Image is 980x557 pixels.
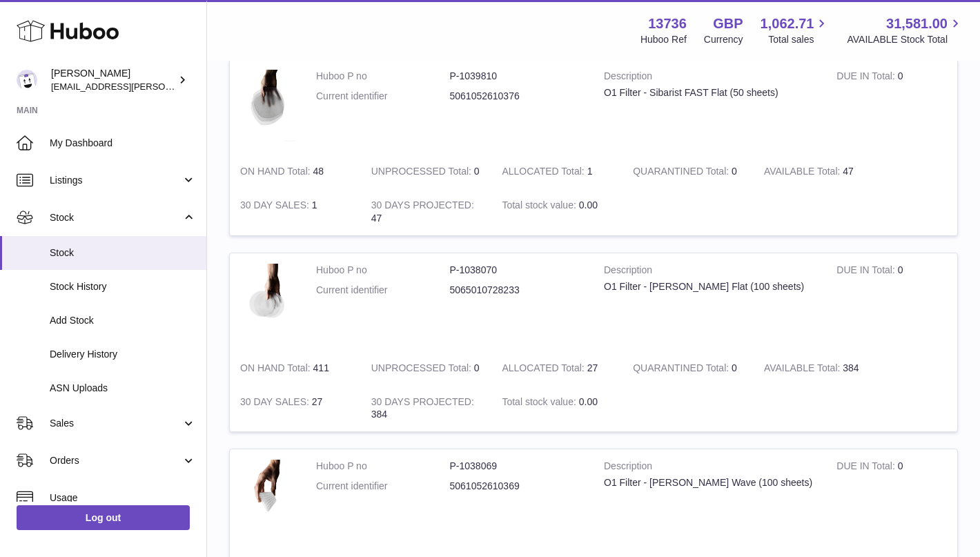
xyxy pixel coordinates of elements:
td: 1 [230,188,361,235]
dt: Huboo P no [316,264,450,277]
dd: P-1039810 [450,70,584,83]
td: 411 [230,351,361,385]
span: [EMAIL_ADDRESS][PERSON_NAME][DOMAIN_NAME] [51,81,277,92]
strong: ALLOCATED Total [502,362,587,377]
dt: Huboo P no [316,460,450,473]
td: 47 [361,188,492,235]
td: 27 [230,385,361,432]
span: AVAILABLE Stock Total [847,33,963,46]
strong: Description [604,460,816,476]
span: Total sales [768,33,830,46]
strong: UNPROCESSED Total [371,362,474,377]
span: 1,062.71 [761,14,814,33]
span: Sales [50,417,182,430]
strong: Total stock value [502,199,578,214]
strong: 13736 [648,14,687,33]
td: 0 [361,155,492,188]
div: Huboo Ref [640,33,687,46]
strong: DUE IN Total [836,70,897,85]
strong: DUE IN Total [836,460,897,475]
strong: Description [604,70,816,86]
dt: Current identifier [316,480,450,493]
span: Usage [50,491,196,505]
strong: GBP [713,14,743,33]
span: Delivery History [50,348,196,361]
div: [PERSON_NAME] [51,67,175,93]
img: product image [240,460,295,534]
dd: 5065010728233 [450,284,584,297]
td: 384 [361,385,492,432]
span: Add Stock [50,314,196,327]
span: 0 [732,362,737,373]
img: horia@orea.uk [17,70,37,90]
strong: 30 DAYS PROJECTED [371,199,474,214]
strong: QUARANTINED Total [633,166,732,180]
div: O1 Filter - [PERSON_NAME] Flat (100 sheets) [604,280,816,293]
strong: UNPROCESSED Total [371,166,474,180]
span: ASN Uploads [50,382,196,395]
dd: 5061052610369 [450,480,584,493]
dd: P-1038070 [450,264,584,277]
dt: Current identifier [316,284,450,297]
td: 27 [491,351,623,385]
td: 0 [826,449,957,547]
td: 0 [361,351,492,385]
span: My Dashboard [50,137,196,150]
div: O1 Filter - [PERSON_NAME] Wave (100 sheets) [604,476,816,489]
strong: AVAILABLE Total [764,166,843,180]
span: Orders [50,454,182,467]
span: Stock History [50,280,196,293]
td: 0 [826,59,957,155]
strong: Description [604,264,816,280]
strong: 30 DAY SALES [240,396,312,411]
dd: 5061052610376 [450,90,584,103]
div: O1 Filter - Sibarist FAST Flat (50 sheets) [604,86,816,99]
strong: AVAILABLE Total [764,362,843,377]
strong: ON HAND Total [240,166,313,180]
strong: ON HAND Total [240,362,313,377]
strong: DUE IN Total [836,264,897,279]
dd: P-1038069 [450,460,584,473]
span: Stock [50,246,196,260]
span: Listings [50,174,182,187]
strong: Total stock value [502,396,578,411]
span: Stock [50,211,182,224]
td: 0 [826,253,957,351]
a: Log out [17,505,190,530]
strong: QUARANTINED Total [633,362,732,377]
strong: 30 DAYS PROJECTED [371,396,474,411]
div: Currency [704,33,743,46]
td: 48 [230,155,361,188]
a: 31,581.00 AVAILABLE Stock Total [847,14,963,46]
span: 31,581.00 [886,14,948,33]
img: product image [240,70,295,141]
span: 0.00 [579,396,598,407]
a: 1,062.71 Total sales [761,14,830,46]
dt: Huboo P no [316,70,450,83]
td: 384 [754,351,885,385]
span: 0.00 [579,199,598,211]
img: product image [240,264,295,338]
td: 47 [754,155,885,188]
strong: ALLOCATED Total [502,166,587,180]
dt: Current identifier [316,90,450,103]
td: 1 [491,155,623,188]
span: 0 [732,166,737,177]
strong: 30 DAY SALES [240,199,312,214]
